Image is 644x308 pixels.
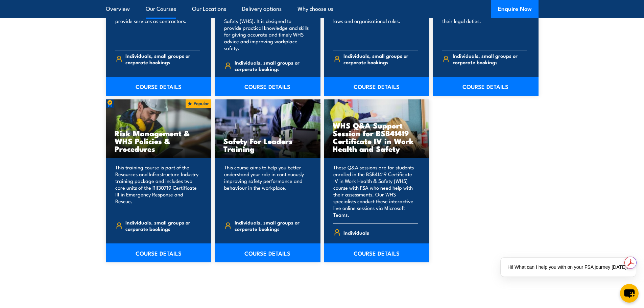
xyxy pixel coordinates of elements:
[106,243,212,262] a: COURSE DETAILS
[433,77,539,96] a: COURSE DETAILS
[215,77,320,96] a: COURSE DETAILS
[224,164,309,211] p: This course aims to help you better understand your role in continuously improving safety perform...
[324,243,430,262] a: COURSE DETAILS
[333,164,418,218] p: These Q&A sessions are for students enrolled in the BSB41419 Certificate IV in Work Health & Safe...
[125,219,200,232] span: Individuals, small groups or corporate bookings
[324,77,430,96] a: COURSE DETAILS
[453,52,527,65] span: Individuals, small groups or corporate bookings
[333,121,421,152] h3: WHS Q&A Support Session for BSB41419 Certificate IV in Work Health and Safety
[343,227,369,238] span: Individuals
[501,258,636,277] div: Hi! What can I help you with on your FSA journey [DATE]?
[223,137,312,152] h3: Safety For Leaders Training
[115,164,200,211] p: This training course is part of the Resources and Infrastructure Industry training package and in...
[235,59,309,72] span: Individuals, small groups or corporate bookings
[343,52,418,65] span: Individuals, small groups or corporate bookings
[620,284,639,303] button: chat-button
[115,129,203,152] h3: Risk Management & WHS Policies & Procedures
[125,52,200,65] span: Individuals, small groups or corporate bookings
[215,243,320,262] a: COURSE DETAILS
[106,77,212,96] a: COURSE DETAILS
[235,219,309,232] span: Individuals, small groups or corporate bookings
